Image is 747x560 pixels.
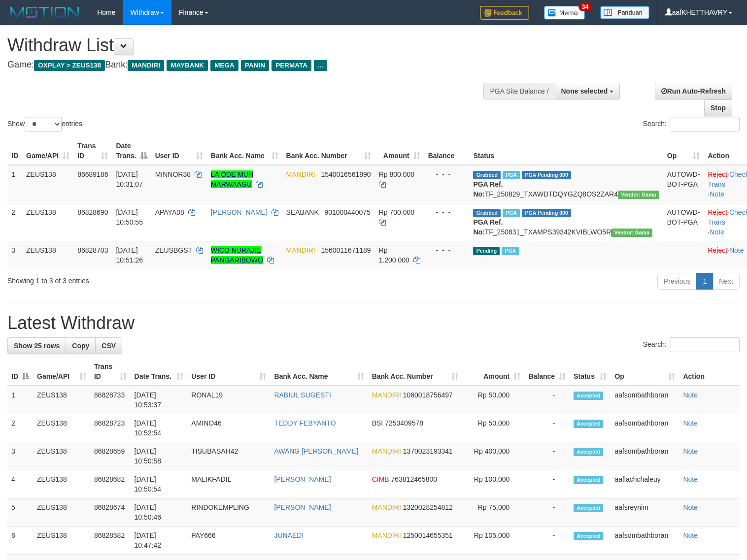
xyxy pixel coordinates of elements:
span: Copy 7253409578 to clipboard [385,419,423,427]
td: - [524,442,570,470]
span: Rp 1.200.000 [379,246,409,264]
th: Op: activate to sort column ascending [611,358,679,386]
a: [PERSON_NAME] [274,475,331,483]
td: [DATE] 10:47:42 [131,527,188,555]
td: AUTOWD-BOT-PGA [663,165,704,203]
td: 3 [7,241,22,269]
td: aafsombathboran [611,527,679,555]
td: 3 [7,442,33,470]
h1: Withdraw List [7,35,488,55]
span: 34 [578,2,592,11]
div: - - - [428,169,466,179]
span: SEABANK [286,208,319,216]
a: WICO NURAJIE PANGARIBOWO [211,246,263,264]
td: ZEUS138 [22,165,73,203]
td: - [524,414,570,442]
a: LA ODE MUH MARWAAGU [211,170,253,188]
th: Balance: activate to sort column ascending [524,358,570,386]
th: Trans ID: activate to sort column ascending [73,137,112,165]
th: ID [7,137,22,165]
td: [DATE] 10:52:54 [131,414,188,442]
span: MANDIRI [372,391,401,399]
span: MANDIRI [286,170,315,178]
a: Reject [708,170,727,178]
td: Rp 75,000 [462,498,524,527]
td: 86828582 [90,527,131,555]
th: Amount: activate to sort column ascending [462,358,524,386]
td: Rp 400,000 [462,442,524,470]
td: [DATE] 10:50:58 [131,442,188,470]
span: Copy 1560011671189 to clipboard [321,246,371,254]
td: - [524,386,570,414]
div: Showing 1 to 3 of 3 entries [7,272,304,286]
img: Feedback.jpg [480,6,529,20]
span: APAYA08 [155,208,184,216]
h4: Game: Bank: [7,60,488,70]
th: Status: activate to sort column ascending [570,358,611,386]
span: Marked by aafsreyleap [502,247,519,255]
th: Trans ID: activate to sort column ascending [90,358,131,386]
td: AUTOWD-BOT-PGA [663,203,704,241]
th: Amount: activate to sort column ascending [375,137,424,165]
span: Pending [473,247,500,255]
td: 86828659 [90,442,131,470]
th: Bank Acc. Number: activate to sort column ascending [368,358,463,386]
img: Button%20Memo.svg [544,6,585,20]
td: aafsombathboran [611,414,679,442]
span: Copy 1540016561890 to clipboard [321,170,371,178]
a: Show 25 rows [7,337,66,354]
a: [PERSON_NAME] [274,503,331,511]
td: - [524,527,570,555]
th: Game/API: activate to sort column ascending [22,137,73,165]
span: ZEUSBGST [155,246,192,254]
span: CIMB [372,475,389,483]
td: 86828682 [90,470,131,498]
td: PAY666 [187,527,270,555]
a: CSV [95,337,122,354]
th: Date Trans.: activate to sort column ascending [131,358,188,386]
td: 2 [7,414,33,442]
span: PANIN [241,60,269,71]
td: 2 [7,203,22,241]
span: Rp 800.000 [379,170,414,178]
td: aafsombathboran [611,386,679,414]
span: Copy [72,342,89,350]
td: - [524,498,570,527]
td: 1 [7,386,33,414]
a: JUNAEDI [274,531,304,539]
td: ZEUS138 [33,498,90,527]
td: TISUBASAH42 [187,442,270,470]
span: Marked by aafkaynarin [503,171,520,179]
td: - [524,470,570,498]
td: 1 [7,165,22,203]
span: Vendor URL: https://trx31.1velocity.biz [618,191,659,199]
select: Showentries [25,117,62,132]
a: Note [683,391,698,399]
span: 86689186 [77,170,108,178]
a: Copy [66,337,96,354]
a: Reject [708,246,727,254]
td: 4 [7,470,33,498]
span: Rp 700.000 [379,208,414,216]
a: RABIUL SUGESTI [274,391,331,399]
th: Bank Acc. Name: activate to sort column ascending [270,358,368,386]
span: Copy 901000440075 to clipboard [324,208,370,216]
a: Run Auto-Refresh [655,83,732,99]
span: ... [314,60,327,71]
a: Note [683,447,698,455]
td: 5 [7,498,33,527]
label: Search: [643,117,740,132]
span: Accepted [574,504,603,512]
td: aafsombathboran [611,442,679,470]
img: MOTION_logo.png [7,5,82,20]
td: RINDOKEMPLING [187,498,270,527]
a: Note [710,190,724,198]
input: Search: [670,117,740,132]
span: MANDIRI [128,60,164,71]
span: Copy 763812465800 to clipboard [391,475,437,483]
a: Note [683,503,698,511]
span: MANDIRI [372,447,401,455]
td: ZEUS138 [33,470,90,498]
td: 86828674 [90,498,131,527]
td: 86828723 [90,414,131,442]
